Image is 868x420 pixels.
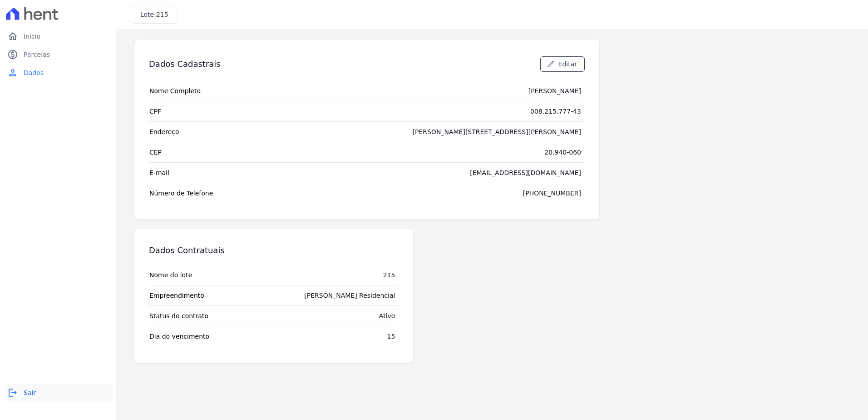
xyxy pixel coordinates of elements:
[544,148,581,157] div: 20.940-060
[149,291,204,300] span: Empreendimento
[149,270,192,280] span: Nome do lote
[24,388,36,397] span: Sair
[4,45,113,64] a: paidParcelas
[149,127,179,136] span: Endereço
[24,32,40,41] span: Início
[540,56,585,72] a: Editar
[387,332,395,341] div: 15
[4,384,113,402] a: logoutSair
[149,148,162,157] span: CEP
[149,86,201,95] span: Nome Completo
[149,189,213,198] span: Número de Telefone
[558,60,577,69] span: Editar
[413,127,581,136] div: [PERSON_NAME][STREET_ADDRESS][PERSON_NAME]
[156,11,168,18] span: 215
[24,68,44,77] span: Dados
[149,168,169,177] span: E-mail
[149,107,161,116] span: CPF
[7,49,18,60] i: paid
[470,168,581,177] div: [EMAIL_ADDRESS][DOMAIN_NAME]
[7,387,18,398] i: logout
[7,67,18,78] i: person
[379,311,395,320] div: Ativo
[304,291,395,300] div: [PERSON_NAME] Residencial
[7,31,18,42] i: home
[4,27,113,45] a: homeInício
[4,64,113,82] a: personDados
[530,107,581,116] div: 008.215.777-43
[528,86,581,95] div: [PERSON_NAME]
[24,50,50,59] span: Parcelas
[523,189,581,198] div: [PHONE_NUMBER]
[149,245,225,256] h3: Dados Contratuais
[383,270,395,280] div: 215
[140,10,168,20] h3: Lote:
[149,59,221,70] h3: Dados Cadastrais
[149,332,209,341] span: Dia do vencimento
[149,311,208,320] span: Status do contrato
